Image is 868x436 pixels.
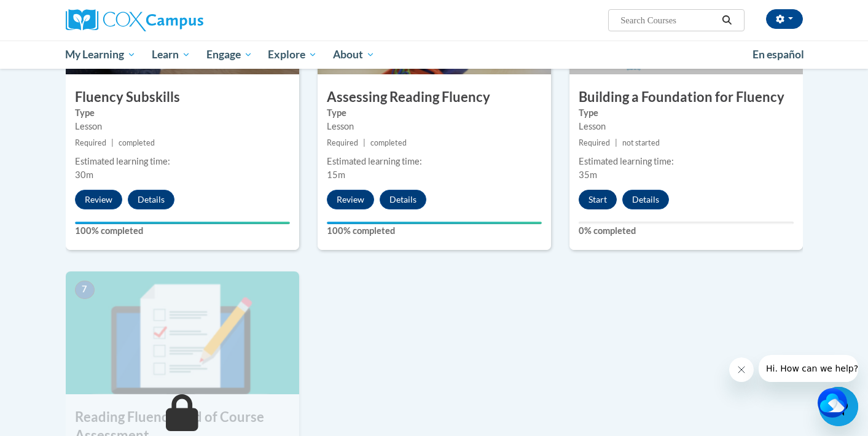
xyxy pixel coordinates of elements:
button: Start [579,190,617,209]
img: Course Image [66,271,299,394]
span: Explore [268,47,317,62]
a: My Learning [58,41,144,69]
label: Type [579,106,794,120]
span: | [615,138,617,147]
label: 0% completed [579,224,794,238]
span: completed [119,138,155,147]
div: Lesson [327,120,542,133]
div: Estimated learning time: [579,155,794,168]
h3: Building a Foundation for Fluency [569,88,803,107]
span: 35m [579,169,597,180]
label: Type [75,106,290,120]
span: not started [622,138,660,147]
span: Learn [152,47,190,62]
span: | [363,138,366,147]
iframe: Button to launch messaging window [819,387,858,426]
button: Search [717,13,736,28]
label: Type [327,106,542,120]
div: Lesson [75,120,290,133]
div: Your progress [327,222,542,224]
a: About [325,41,383,69]
div: Main menu [47,41,821,69]
iframe: Close message [729,357,754,382]
span: completed [370,138,407,147]
a: Learn [144,41,198,69]
iframe: Message from company [759,355,858,382]
a: Explore [260,41,325,69]
a: Engage [198,41,260,69]
div: Lesson [579,120,794,133]
div: Estimated learning time: [327,155,542,168]
div: Estimated learning time: [75,155,290,168]
button: Details [622,190,669,209]
h3: Assessing Reading Fluency [318,88,551,107]
span: 30m [75,169,93,180]
span: About [333,47,375,62]
button: Review [75,190,122,209]
span: 15m [327,169,345,180]
a: En español [745,42,812,68]
h3: Fluency Subskills [66,88,299,107]
input: Search Courses [619,13,717,28]
label: 100% completed [75,224,290,238]
span: My Learning [65,47,136,62]
button: Details [128,190,174,209]
span: Required [579,138,610,147]
button: Review [327,190,374,209]
span: En español [753,48,804,61]
button: Details [380,190,426,209]
label: 100% completed [327,224,542,238]
div: Your progress [75,222,290,224]
span: | [111,138,114,147]
a: Cox Campus [66,9,299,31]
span: Required [327,138,358,147]
span: Required [75,138,106,147]
span: Engage [206,47,252,62]
span: 7 [75,281,95,299]
button: Account Settings [766,9,803,29]
img: Cox Campus [66,9,203,31]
